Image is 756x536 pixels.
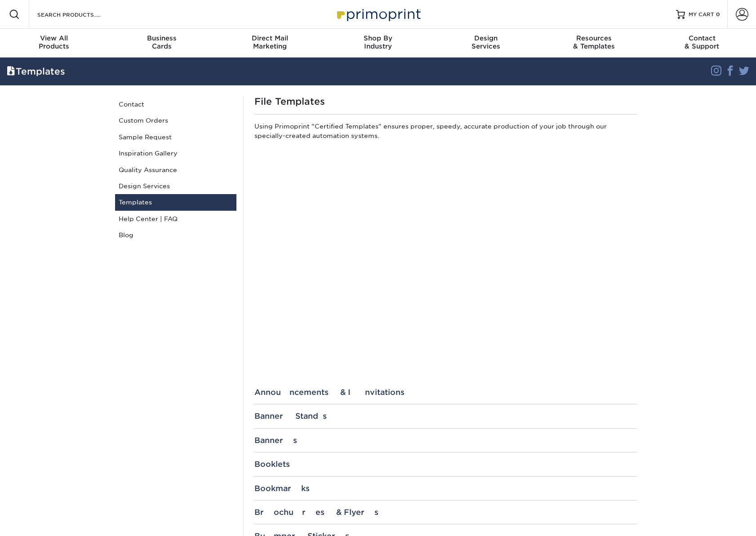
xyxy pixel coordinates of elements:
[36,9,124,20] input: SEARCH PRODUCTS.....
[432,34,540,42] span: Design
[689,11,714,18] span: MY CART
[254,388,637,397] div: Announcements & Invitations
[324,29,432,58] a: Shop ByIndustry
[115,145,236,161] a: Inspiration Gallery
[716,11,720,18] span: 0
[254,412,637,421] div: Banner Stands
[216,29,324,58] a: Direct MailMarketing
[254,508,637,517] div: Brochures & Flyers
[108,34,216,42] span: Business
[115,227,236,243] a: Blog
[115,162,236,178] a: Quality Assurance
[648,34,756,42] span: Contact
[115,112,236,128] a: Custom Orders
[216,34,324,42] span: Direct Mail
[108,29,216,58] a: BusinessCards
[540,29,648,58] a: Resources& Templates
[333,4,423,24] img: Primoprint
[254,436,637,445] div: Banners
[254,460,637,469] div: Booklets
[324,34,432,50] div: Industry
[108,34,216,50] div: Cards
[432,29,540,58] a: DesignServices
[648,29,756,58] a: Contact& Support
[254,484,637,493] div: Bookmarks
[540,34,648,50] div: & Templates
[254,122,637,144] p: Using Primoprint "Certified Templates" ensures proper, speedy, accurate production of your job th...
[115,211,236,227] a: Help Center | FAQ
[115,129,236,145] a: Sample Request
[115,96,236,112] a: Contact
[432,34,540,50] div: Services
[254,96,637,107] h1: File Templates
[540,34,648,42] span: Resources
[115,178,236,194] a: Design Services
[648,34,756,50] div: & Support
[216,34,324,50] div: Marketing
[324,34,432,42] span: Shop By
[115,194,236,210] a: Templates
